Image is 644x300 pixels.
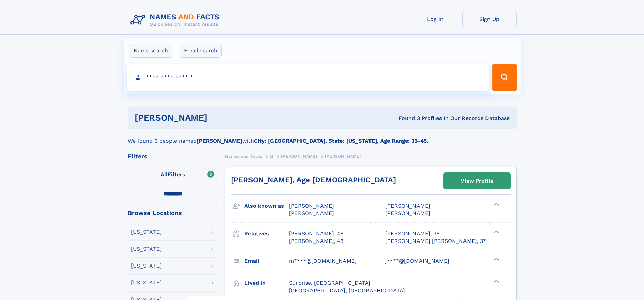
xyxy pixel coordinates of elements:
[281,152,317,160] a: [PERSON_NAME]
[385,203,430,209] span: [PERSON_NAME]
[131,263,162,269] div: [US_STATE]
[289,210,334,216] span: [PERSON_NAME]
[385,237,486,245] a: [PERSON_NAME] [PERSON_NAME], 37
[270,154,273,159] span: M
[128,11,225,29] img: Logo Names and Facts
[492,202,500,207] div: ❯
[244,277,289,289] h3: Lived in
[128,167,218,183] label: Filters
[225,152,262,160] a: Names and Facts
[254,138,427,144] b: City: [GEOGRAPHIC_DATA], State: [US_STATE], Age Range: 35-45
[244,228,289,239] h3: Relatives
[270,152,273,160] a: M
[492,279,500,283] div: ❯
[128,210,218,216] div: Browse Locations
[492,257,500,261] div: ❯
[303,115,510,122] div: Found 3 Profiles In Our Records Database
[131,246,162,252] div: [US_STATE]
[281,154,317,159] span: [PERSON_NAME]
[197,138,242,144] b: [PERSON_NAME]
[244,200,289,212] h3: Also known as
[289,230,344,237] a: [PERSON_NAME], 46
[131,280,162,285] div: [US_STATE]
[289,203,334,209] span: [PERSON_NAME]
[131,229,162,235] div: [US_STATE]
[461,173,493,189] div: View Profile
[128,153,218,159] div: Filters
[231,176,396,184] a: [PERSON_NAME], Age [DEMOGRAPHIC_DATA]
[385,210,430,216] span: [PERSON_NAME]
[325,154,361,159] span: [PERSON_NAME]
[161,171,168,178] span: All
[492,230,500,234] div: ❯
[129,44,172,58] label: Name search
[244,255,289,267] h3: Email
[289,237,343,245] a: [PERSON_NAME], 43
[135,114,303,122] h1: [PERSON_NAME]
[462,11,517,27] a: Sign Up
[492,64,517,91] button: Search Button
[385,230,440,237] a: [PERSON_NAME], 36
[180,44,222,58] label: Email search
[408,11,462,27] a: Log In
[289,287,405,294] span: [GEOGRAPHIC_DATA], [GEOGRAPHIC_DATA]
[127,64,489,91] input: search input
[444,173,510,189] a: View Profile
[128,129,517,145] div: We found 3 people named with .
[289,280,371,286] span: Surprise, [GEOGRAPHIC_DATA]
